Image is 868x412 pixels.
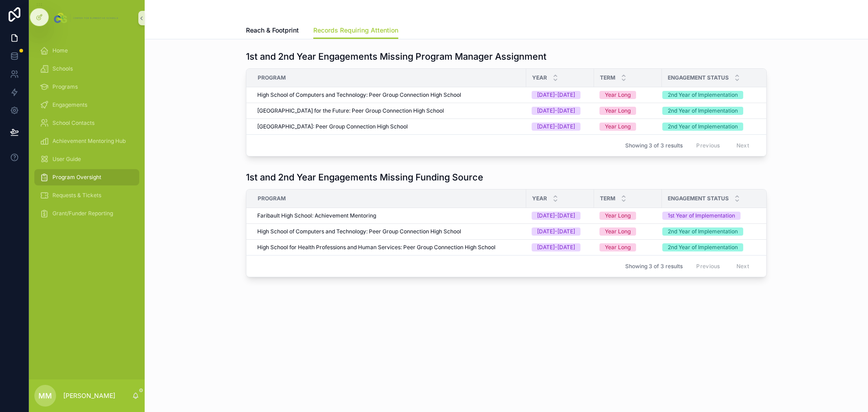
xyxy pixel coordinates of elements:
a: 2nd Year of Implementation [662,91,760,99]
a: Reach & Footprint [246,22,299,40]
div: Year Long [605,107,631,115]
a: Year Long [599,107,656,115]
a: [DATE]-[DATE] [532,243,589,251]
a: High School for Health Professions and Human Services: Peer Group Connection High School [257,244,521,251]
span: [GEOGRAPHIC_DATA]: Peer Group Connection High School [257,123,408,130]
a: Year Long [599,243,656,251]
span: Home [52,47,68,54]
a: Year Long [599,212,656,220]
div: 2nd Year of Implementation [668,91,738,99]
div: Year Long [605,212,631,220]
div: [DATE]-[DATE] [537,243,575,251]
div: 2nd Year of Implementation [668,227,738,236]
span: Year [532,74,547,81]
span: Year [532,195,547,202]
a: High School of Computers and Technology: Peer Group Connection High School [257,228,521,235]
span: Term [600,74,615,81]
div: [DATE]-[DATE] [537,91,575,99]
span: Term [600,195,615,202]
a: Achievement Mentoring Hub [34,133,139,149]
a: Program Oversight [34,169,139,185]
a: Schools [34,61,139,77]
a: 2nd Year of Implementation [662,243,760,251]
div: Year Long [605,227,631,236]
span: School Contacts [52,119,94,127]
span: High School of Computers and Technology: Peer Group Connection High School [257,228,461,235]
a: [DATE]-[DATE] [532,212,589,220]
span: Program Oversight [52,174,101,181]
h1: 1st and 2nd Year Engagements Missing Program Manager Assignment [246,50,547,63]
a: [GEOGRAPHIC_DATA]: Peer Group Connection High School [257,123,521,130]
div: 2nd Year of Implementation [668,107,738,115]
span: Showing 3 of 3 results [625,263,683,270]
span: Engagements [52,101,87,109]
span: Engagement Status [668,195,729,202]
div: Year Long [605,123,631,131]
img: App logo [52,11,121,25]
span: Grant/Funder Reporting [52,210,113,217]
span: Programs [52,83,78,90]
a: 2nd Year of Implementation [662,107,760,115]
span: Program [258,195,286,202]
a: Year Long [599,91,656,99]
a: [DATE]-[DATE] [532,123,589,131]
a: High School of Computers and Technology: Peer Group Connection High School [257,91,521,99]
div: 1st Year of Implementation [668,212,735,220]
a: Faribault High School: Achievement Mentoring [257,212,521,219]
a: Requests & Tickets [34,187,139,204]
span: Program [258,74,286,81]
div: 2nd Year of Implementation [668,243,738,251]
span: Schools [52,65,73,72]
a: [DATE]-[DATE] [532,227,589,236]
a: Year Long [599,227,656,236]
a: [DATE]-[DATE] [532,91,589,99]
a: School Contacts [34,115,139,131]
a: Home [34,43,139,59]
span: [GEOGRAPHIC_DATA] for the Future: Peer Group Connection High School [257,107,444,114]
a: Programs [34,79,139,95]
div: scrollable content [29,36,145,233]
span: Faribault High School: Achievement Mentoring [257,212,376,219]
a: [DATE]-[DATE] [532,107,589,115]
span: High School of Computers and Technology: Peer Group Connection High School [257,91,461,99]
p: [PERSON_NAME] [63,391,115,400]
a: Records Requiring Attention [313,22,398,39]
span: MM [38,390,52,401]
div: [DATE]-[DATE] [537,227,575,236]
a: User Guide [34,151,139,167]
div: [DATE]-[DATE] [537,212,575,220]
a: Grant/Funder Reporting [34,205,139,222]
span: Showing 3 of 3 results [625,142,683,149]
span: Records Requiring Attention [313,26,398,35]
span: Engagement Status [668,74,729,81]
a: 2nd Year of Implementation [662,227,760,236]
div: Year Long [605,91,631,99]
a: [GEOGRAPHIC_DATA] for the Future: Peer Group Connection High School [257,107,521,114]
div: [DATE]-[DATE] [537,107,575,115]
a: 1st Year of Implementation [662,212,760,220]
div: [DATE]-[DATE] [537,123,575,131]
a: Engagements [34,97,139,113]
div: Year Long [605,243,631,251]
span: High School for Health Professions and Human Services: Peer Group Connection High School [257,244,495,251]
h1: 1st and 2nd Year Engagements Missing Funding Source [246,171,483,184]
span: User Guide [52,156,81,163]
a: Year Long [599,123,656,131]
a: 2nd Year of Implementation [662,123,760,131]
span: Achievement Mentoring Hub [52,137,126,145]
div: 2nd Year of Implementation [668,123,738,131]
span: Requests & Tickets [52,192,101,199]
span: Reach & Footprint [246,26,299,35]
